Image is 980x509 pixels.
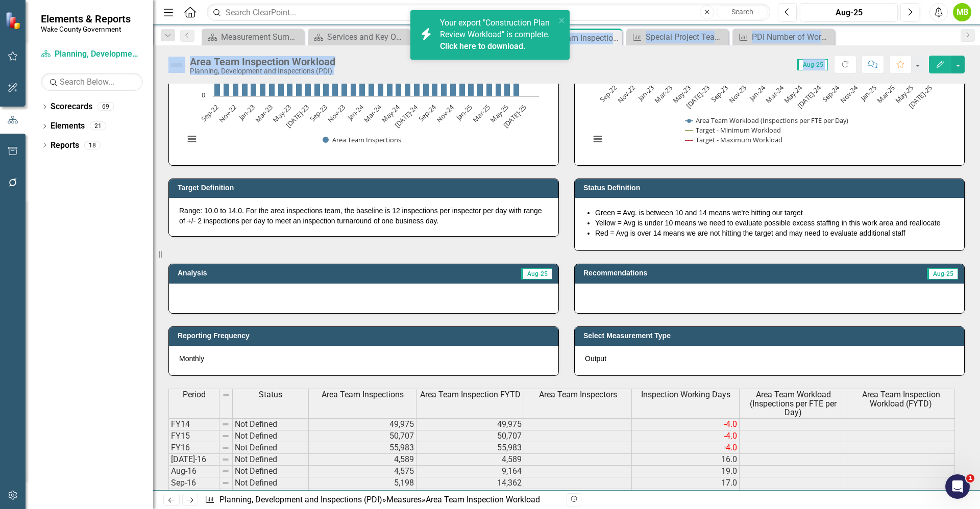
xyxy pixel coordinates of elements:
[41,73,143,91] input: Search Below...
[271,103,292,124] text: May-23
[200,103,220,123] text: Sep-22
[731,8,753,16] span: Search
[632,489,740,501] td: 17.0
[583,269,834,277] h3: Recommendations
[820,83,842,104] text: Sep-24
[558,14,566,26] button: close
[327,31,407,43] div: Services and Key Operating Measures
[685,135,782,144] button: Show Target - Maximum Workload
[322,390,404,399] span: Area Team Inspections
[217,103,238,124] text: Nov-22
[233,442,309,454] td: Not Defined
[953,3,971,21] button: MB
[420,390,521,399] span: Area Team Inspection FYTD
[671,83,693,105] text: May-23
[309,430,416,442] td: 50,707
[168,57,185,73] img: Not Defined
[178,332,553,340] h3: Reporting Frequency
[717,5,768,19] button: Search
[233,430,309,442] td: Not Defined
[521,268,552,279] span: Aug-25
[488,103,510,124] text: May-25
[416,430,524,442] td: 50,707
[309,466,416,477] td: 4,575
[51,140,79,151] a: Reports
[386,495,422,504] a: Measures
[591,132,605,146] button: View chart menu, Chart
[727,83,748,105] text: Nov-23
[434,102,456,124] text: Nov-24
[205,494,559,506] div: » »
[742,390,845,417] span: Area Team Workload (Inspections per FTE per Day)
[966,474,974,482] span: 1
[945,474,970,499] iframe: Intercom live chat
[838,83,860,105] text: Nov-24
[84,141,101,149] div: 18
[709,83,730,104] text: Sep-23
[168,466,219,477] td: Aug-16
[284,103,311,130] text: [DATE]-23
[179,206,548,226] p: Range: 10.0 to 14.0. For the area inspections team, the baseline is 12 inspections per inspector ...
[309,418,416,430] td: 49,975
[222,420,230,428] img: 8DAGhfEEPCf229AAAAAElFTkSuQmCC
[221,31,301,43] div: Measurement Summary
[309,442,416,454] td: 55,983
[253,103,275,124] text: Mar-23
[259,390,282,399] span: Status
[222,455,230,464] img: 8DAGhfEEPCf229AAAAAElFTkSuQmCC
[168,477,219,489] td: Sep-16
[416,489,524,501] td: 20,270
[190,56,335,67] div: Area Team Inspection Workload
[849,390,952,408] span: Area Team Inspection Workload (FYTD)
[309,489,416,501] td: 5,908
[583,184,959,192] h3: Status Definition
[222,467,230,475] img: 8DAGhfEEPCf229AAAAAElFTkSuQmCC
[782,83,804,105] text: May-24
[629,31,726,43] a: Special Project Team Inspection Workload
[764,83,786,105] text: Mar-24
[168,418,219,430] td: FY14
[190,67,335,75] div: Planning, Development and Inspections (PDI)
[875,83,896,105] text: Mar-25
[632,477,740,489] td: 17.0
[906,83,934,110] text: [DATE]-25
[236,103,257,123] text: Jan-23
[426,495,540,504] div: Area Team Inspection Workload
[501,103,528,130] text: [DATE]-25
[685,116,849,125] button: Show Area Team Workload (Inspections per FTE per Day)
[309,477,416,489] td: 5,198
[416,442,524,454] td: 55,983
[41,25,131,33] small: Wake County Government
[632,466,740,477] td: 19.0
[440,18,553,53] span: Your export "Construction Plan Review Workload" is complete.
[178,184,553,192] h3: Target Definition
[858,83,878,104] text: Jan-25
[185,132,199,146] button: View chart menu, Chart
[583,332,959,340] h3: Select Measurement Type
[5,11,23,29] img: ClearPoint Strategy
[585,354,606,363] span: Output
[310,31,407,43] a: Services and Key Operating Measures
[168,430,219,442] td: FY15
[51,101,92,113] a: Scorecards
[323,135,402,144] button: Show Area Team Inspections
[51,120,85,132] a: Elements
[797,59,828,70] span: Aug-25
[90,122,106,131] div: 21
[204,31,301,43] a: Measurement Summary
[595,208,954,218] li: Green = Avg. is between 10 and 14 means we're hitting our target
[207,4,770,21] input: Search ClearPoint...
[646,31,726,43] div: Special Project Team Inspection Workload
[724,419,737,429] span: -4.0
[803,7,894,19] div: Aug-25
[747,83,767,103] text: Jan-24
[616,83,637,105] text: Nov-22
[183,390,206,399] span: Period
[684,83,711,110] text: [DATE]-23
[454,103,474,123] text: Jan-25
[598,83,619,104] text: Sep-22
[202,90,205,99] text: 0
[168,454,219,466] td: [DATE]-16
[233,489,309,501] td: Not Defined
[362,102,384,124] text: Mar-24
